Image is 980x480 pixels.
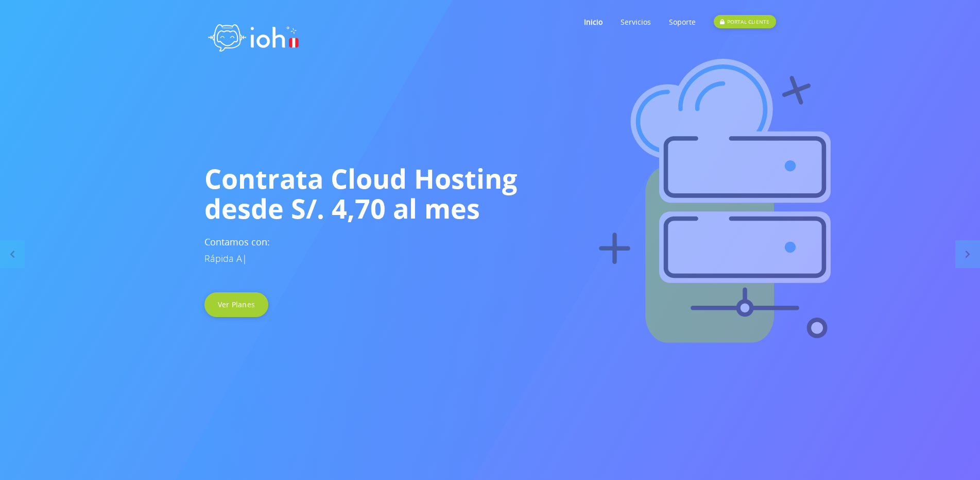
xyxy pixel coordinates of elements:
[714,2,776,42] a: PORTAL CLIENTE
[714,15,776,28] div: PORTAL CLIENTE
[669,2,696,42] a: Soporte
[584,2,603,42] a: Inicio
[621,2,651,42] a: Servicios
[204,234,776,267] h3: Contamos con:
[204,163,776,223] h1: Contrata Cloud Hosting desde S/. 4,70 al mes
[242,252,247,264] span: |
[204,252,242,264] span: Rápida A
[204,292,269,317] a: Ver Planes
[204,13,302,59] img: logo ioh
